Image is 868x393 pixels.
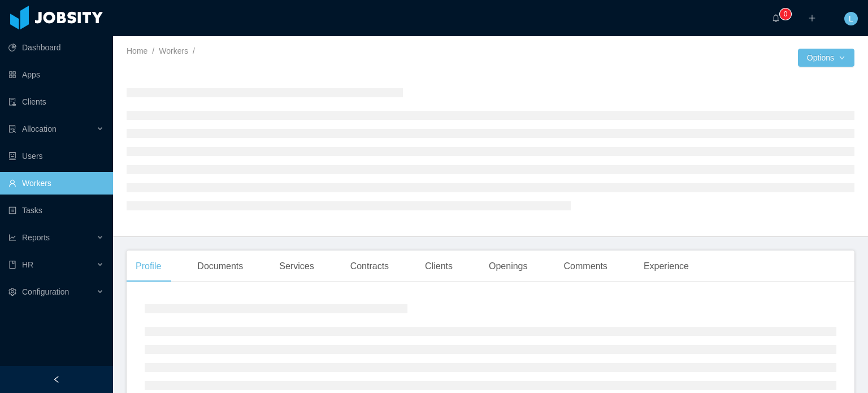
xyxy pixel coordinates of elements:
div: Openings [480,251,537,282]
i: icon: line-chart [8,234,16,241]
button: Optionsicon: down [798,49,854,67]
span: Allocation [22,124,57,133]
div: Profile [127,251,170,282]
a: icon: auditClients [8,90,104,113]
span: HR [22,260,33,269]
a: icon: userWorkers [8,172,104,195]
span: Configuration [22,287,69,296]
i: icon: bell [772,14,780,22]
sup: 0 [780,8,791,20]
a: Workers [159,46,188,55]
span: L [849,12,853,25]
a: icon: profileTasks [8,199,104,222]
div: Comments [555,251,617,282]
div: Documents [188,251,252,282]
a: Home [127,46,147,55]
div: Experience [635,251,698,282]
a: icon: robotUsers [8,145,104,167]
div: Clients [416,251,462,282]
div: Services [270,251,323,282]
span: Reports [22,233,50,242]
a: icon: pie-chartDashboard [8,36,104,59]
i: icon: plus [808,14,816,22]
i: icon: setting [8,288,16,296]
i: icon: book [8,261,16,269]
span: / [193,46,195,55]
i: icon: solution [8,125,16,133]
a: icon: appstoreApps [8,63,104,86]
div: Contracts [341,251,398,282]
span: / [152,46,154,55]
